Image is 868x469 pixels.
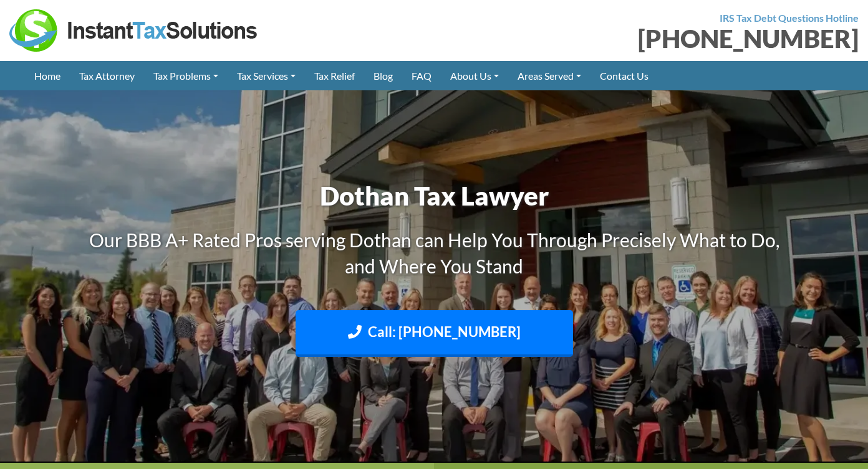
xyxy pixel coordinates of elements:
a: Tax Relief [305,61,364,90]
a: Instant Tax Solutions Logo [9,23,259,35]
h3: Our BBB A+ Rated Pros serving Dothan can Help You Through Precisely What to Do, and Where You Stand [88,227,780,279]
a: Tax Services [228,61,305,90]
a: Call: [PHONE_NUMBER] [296,310,573,357]
img: Instant Tax Solutions Logo [9,9,259,52]
a: Tax Problems [144,61,228,90]
a: FAQ [402,61,441,90]
strong: IRS Tax Debt Questions Hotline [720,12,859,24]
a: About Us [441,61,508,90]
a: Blog [364,61,402,90]
a: Contact Us [591,61,658,90]
a: Home [25,61,70,90]
h1: Dothan Tax Lawyer [88,178,780,214]
a: Tax Attorney [70,61,144,90]
div: [PHONE_NUMBER] [443,26,859,51]
a: Areas Served [508,61,591,90]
